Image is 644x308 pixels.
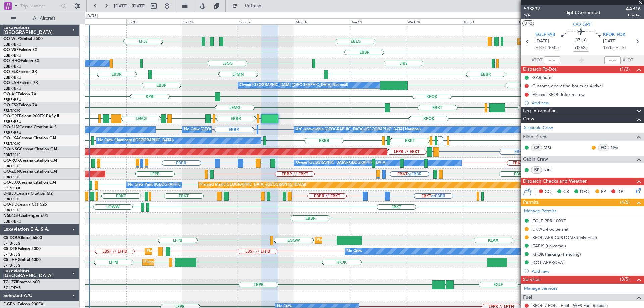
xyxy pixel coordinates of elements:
[532,218,566,224] div: EGLF PPR 1000Z
[296,158,386,168] div: Owner [GEOGRAPHIC_DATA]-[GEOGRAPHIC_DATA]
[544,56,560,64] input: --:--
[523,107,557,115] span: Leg Information
[3,192,16,196] span: D-IBLU
[317,235,422,245] div: Planned Maint [GEOGRAPHIC_DATA] ([GEOGRAPHIC_DATA])
[70,18,126,24] div: Thu 14
[3,214,48,218] a: N604GFChallenger 604
[3,130,21,135] a: EBBR/BRU
[576,37,586,44] span: 07:10
[523,276,540,284] span: Services
[3,114,19,118] span: OO-GPE
[523,178,587,185] span: Dispatch Checks and Weather
[622,57,633,64] span: ALDT
[3,203,47,207] a: OO-JIDCessna CJ1 525
[3,70,18,74] span: OO-ELK
[532,243,566,249] div: EAPIS (universal)
[532,251,581,257] div: KFOK Parking (handling)
[532,91,585,97] div: Fire cat KFOK inform crew
[603,45,614,51] span: 17:15
[3,97,21,102] a: EBBR/BRU
[544,167,559,173] a: SJO
[601,189,606,195] span: FP
[532,235,597,240] div: KFOK ARR CUSTOMS (universal)
[3,247,18,251] span: CS-DTR
[611,145,626,151] a: NWI
[3,164,20,169] a: EBKT/KJK
[535,38,549,45] span: [DATE]
[524,208,556,215] a: Manage Permits
[3,208,20,213] a: EBKT/KJK
[620,199,630,206] span: (4/6)
[114,3,146,9] span: [DATE] - [DATE]
[523,133,548,141] span: Flight Crew
[524,12,540,18] span: 1/4
[3,37,20,41] span: OO-WLP
[3,175,20,180] a: EBKT/KJK
[620,275,630,283] span: (3/5)
[523,66,557,73] span: Dispatch To-Dos
[620,66,630,73] span: (1/3)
[462,18,518,24] div: Thu 21
[3,252,21,257] a: LFPB/LBG
[532,226,569,232] div: UK AD-hoc permit
[615,45,626,51] span: ELDT
[147,246,252,256] div: Planned Maint [GEOGRAPHIC_DATA] ([GEOGRAPHIC_DATA])
[3,48,19,52] span: OO-VSF
[7,13,73,24] button: All Aircraft
[603,38,617,45] span: [DATE]
[531,57,542,64] span: ATOT
[617,189,623,195] span: DP
[3,170,20,174] span: OO-ZUN
[523,294,532,301] span: Fuel
[182,18,238,24] div: Sat 16
[3,147,20,151] span: OO-NSG
[3,37,43,41] a: OO-WLPGlobal 5500
[3,241,21,246] a: LFPB/LBG
[3,247,41,251] a: CS-DTRFalcon 2000
[3,86,21,91] a: EBBR/BRU
[294,18,350,24] div: Mon 18
[86,13,98,19] div: [DATE]
[3,103,37,107] a: OO-FSXFalcon 7X
[524,125,553,131] a: Schedule Crew
[3,147,57,151] a: OO-NSGCessna Citation CJ4
[532,75,552,80] div: GAR auto
[3,53,21,58] a: EBBR/BRU
[3,48,37,52] a: OO-VSFFalcon 8X
[3,59,39,63] a: OO-HHOFalcon 8X
[548,45,559,51] span: 10:05
[545,189,552,195] span: CC,
[535,45,546,51] span: ETOT
[3,285,21,290] a: EGLF/FAB
[522,20,534,26] button: UTC
[3,302,43,306] a: F-GPNJFalcon 900EX
[3,119,21,124] a: EBBR/BRU
[3,125,57,129] a: OO-SLMCessna Citation XLS
[3,103,19,107] span: OO-FSX
[523,115,534,123] span: Crew
[3,186,22,191] a: LFSN/ENC
[3,192,53,196] a: D-IBLUCessna Citation M2
[350,18,406,24] div: Tue 19
[580,189,590,195] span: DFC,
[3,136,19,140] span: OO-LXA
[229,1,269,11] button: Refresh
[573,21,592,28] span: OO-GPE
[3,92,36,96] a: OO-AIEFalcon 7X
[626,12,641,18] span: Charter
[563,189,569,195] span: CR
[3,236,19,240] span: CS-DOU
[20,1,59,11] input: Trip Number
[524,5,540,12] span: 533832
[3,114,59,118] a: OO-GPEFalcon 900EX EASy II
[3,236,42,240] a: CS-DOUGlobal 6500
[3,152,20,158] a: EBKT/KJK
[239,4,267,8] span: Refresh
[524,285,557,292] a: Manage Services
[3,258,18,262] span: CS-JHH
[603,32,626,38] span: KFOK FOK
[532,100,641,106] div: Add new
[626,5,641,12] span: AAB16
[3,197,20,202] a: EBKT/KJK
[535,32,555,38] span: EGLF FAB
